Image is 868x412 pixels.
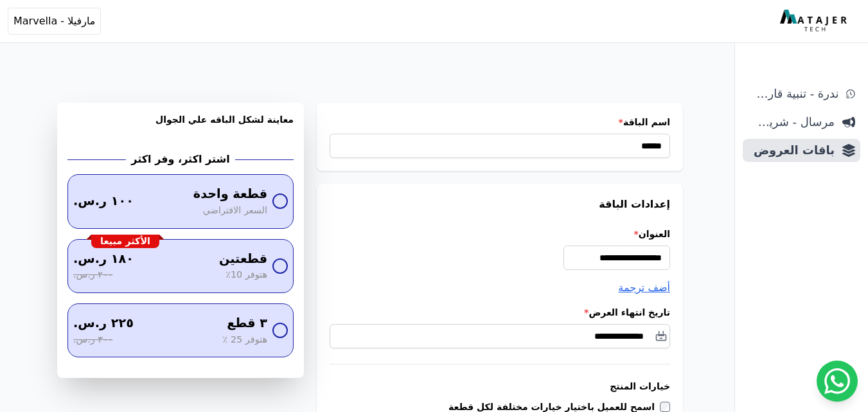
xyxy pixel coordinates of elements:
span: ٢٠٠ ر.س. [73,268,112,282]
span: ندرة - تنبية قارب علي النفاذ [748,85,838,103]
span: أضف ترجمة [618,282,670,294]
span: باقات العروض [748,141,835,159]
img: MatajerTech Logo [780,10,850,33]
span: ١٨٠ ر.س. [73,250,134,269]
span: قطعة واحدة [193,185,267,204]
label: اسم الباقة [330,116,670,129]
h3: إعدادات الباقة [330,197,670,212]
span: السعر الافتراضي [203,204,267,218]
span: ٣ قطع [227,314,267,333]
span: مرسال - شريط دعاية [748,113,835,131]
div: الأكثر مبيعا [91,235,159,249]
span: قطعتين [219,250,267,269]
button: أضف ترجمة [618,280,670,296]
span: ١٠٠ ر.س. [73,192,134,211]
h3: خيارات المنتج [330,380,670,393]
button: مارفيلا - Marvella [8,8,101,35]
span: هتوفر 10٪ [226,268,267,282]
span: ٢٢٥ ر.س. [73,314,134,333]
label: العنوان [330,228,670,240]
label: تاريخ انتهاء العرض [330,306,670,319]
h3: معاينة لشكل الباقه علي الجوال [67,113,294,141]
h2: اشتر اكثر، وفر اكثر [131,152,229,167]
span: هتوفر 25 ٪ [223,333,267,347]
span: ٣٠٠ ر.س. [73,333,112,347]
span: مارفيلا - Marvella [13,13,95,29]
